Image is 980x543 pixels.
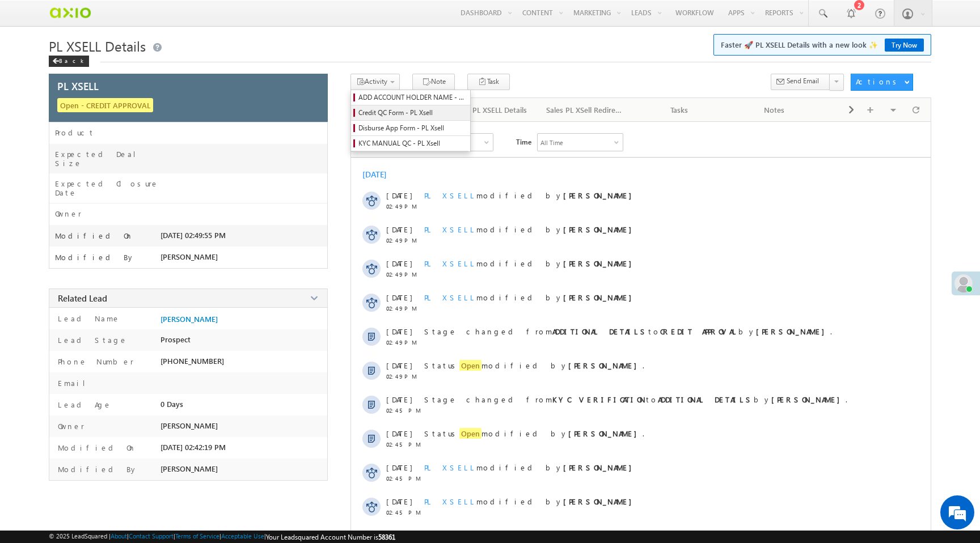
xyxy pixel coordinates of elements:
span: 02:49 PM [386,339,420,346]
span: Open - CREDIT APPROVAL [57,98,153,112]
span: Open [459,360,481,371]
label: Lead Name [55,313,120,323]
span: Prospect [160,335,191,344]
a: Try Now [885,39,924,52]
button: Task [467,74,510,90]
div: All Time [540,139,563,146]
button: Actions [851,74,913,91]
a: Disburse App Form - PL Xsell [351,121,470,135]
span: [DATE] [386,429,412,438]
button: Note [412,74,455,90]
strong: [PERSON_NAME] [771,394,846,404]
span: Activity [365,77,387,86]
label: Modified On [55,443,136,452]
span: [DATE] [386,190,412,200]
span: Credit QC Form - PL Xsell [358,108,466,118]
span: [DATE] [386,394,412,404]
a: About [111,532,127,540]
span: 02:49 PM [386,271,420,278]
span: [PERSON_NAME] [160,252,218,261]
span: [DATE] 02:49:55 PM [160,231,226,240]
span: PL XSELL [424,190,476,200]
span: Disburse App Form - PL Xsell [358,123,466,133]
span: modified by [424,497,637,506]
strong: ADDITIONAL DETAILS [658,394,754,404]
strong: [PERSON_NAME] [563,190,637,200]
span: 02:49 PM [386,237,420,244]
strong: [PERSON_NAME] [563,497,637,506]
img: Custom Logo [49,3,91,23]
span: [DATE] [386,326,412,336]
span: PL XSELL [57,79,99,93]
label: Modified By [55,464,138,474]
span: 02:49 PM [386,373,420,380]
strong: [PERSON_NAME] [563,292,637,302]
label: Product [55,128,95,137]
span: © 2025 LeadSquared | | | | | [49,532,395,541]
button: Send Email [771,74,830,90]
span: modified by [424,463,637,472]
a: Credit QC Form - PL Xsell [351,105,470,120]
label: Lead Age [55,400,112,409]
div: [DATE] [362,169,399,180]
span: [PHONE_NUMBER] [160,357,224,366]
span: Send Email [787,76,819,86]
a: Acceptable Use [221,532,264,540]
label: Expected Deal Size [55,150,160,168]
span: PL XSELL [424,258,476,268]
label: Modified On [55,231,133,240]
span: [DATE] [386,463,412,472]
li: Sales PL XSell Redirection [537,98,632,121]
a: Tasks [632,98,728,122]
span: [DATE] [386,360,412,370]
label: Modified By [55,253,135,262]
span: modified by [424,292,637,302]
a: Contact Support [129,532,174,540]
div: Tasks [641,103,717,117]
label: Expected Closure Date [55,179,160,197]
span: [DATE] [386,497,412,506]
span: PL XSELL Details [49,37,146,55]
span: ADD ACCOUNT HOLDER NAME - PLXSELL [358,92,466,103]
span: PL XSELL [424,292,476,302]
span: Time [516,133,531,150]
span: 0 Days [160,400,183,409]
span: PL XSELL [424,224,476,234]
label: Phone Number [55,357,134,366]
label: Owner [55,421,85,431]
label: Owner [55,209,82,218]
div: Actions [856,77,901,87]
span: 02:49 PM [386,203,420,210]
span: Stage changed from to by . [424,326,832,336]
strong: KYC VERIFICATION [552,394,646,404]
span: [PERSON_NAME] [160,315,218,324]
span: Status modified by . [424,360,644,371]
span: 02:45 PM [386,441,420,448]
strong: CREDIT APPROVAL [660,326,738,336]
strong: [PERSON_NAME] [563,463,637,472]
span: 02:45 PM [386,475,420,482]
span: modified by [424,190,637,200]
span: [DATE] [386,292,412,302]
a: Sales PL XSell Redirection [537,98,632,122]
span: PL XSELL [424,497,476,506]
a: KYC MANUAL QC - PL Xsell [351,136,470,151]
span: Stage changed from to by . [424,394,847,404]
span: modified by [424,258,637,268]
span: [DATE] [386,224,412,234]
span: Status modified by . [424,428,644,439]
strong: [PERSON_NAME] [563,258,637,268]
span: 02:49 PM [386,305,420,312]
a: Notes [728,98,823,122]
a: PL XSELL Details [463,98,537,122]
strong: ADDITIONAL DETAILS [552,326,648,336]
a: Documents [822,98,918,122]
span: KYC MANUAL QC - PL Xsell [358,138,466,149]
a: ADD ACCOUNT HOLDER NAME - PLXSELL [351,90,470,105]
span: [DATE] [386,258,412,268]
strong: [PERSON_NAME] [568,360,643,370]
span: 58361 [378,533,395,541]
button: Activity [350,74,400,90]
div: Back [49,56,89,67]
span: Related Lead [58,292,107,304]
